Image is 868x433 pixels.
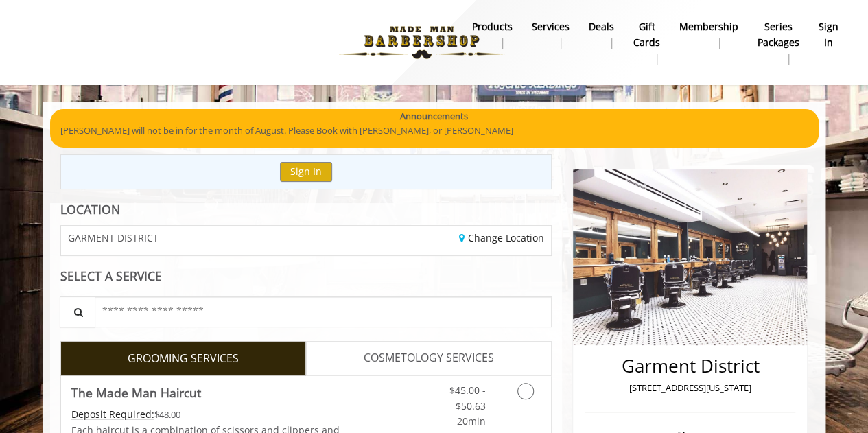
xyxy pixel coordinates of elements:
button: Service Search [60,296,95,327]
p: [STREET_ADDRESS][US_STATE] [588,381,792,395]
b: Announcements [400,109,468,124]
span: COSMETOLOGY SERVICES [364,349,494,367]
b: Membership [679,19,738,34]
a: DealsDeals [579,17,624,53]
b: Series packages [758,19,799,50]
button: Sign In [280,162,332,182]
b: Services [532,19,570,34]
b: products [472,19,513,34]
div: SELECT A SERVICE [60,270,552,283]
span: GARMENT DISTRICT [68,233,159,243]
p: [PERSON_NAME] will not be in for the month of August. Please Book with [PERSON_NAME], or [PERSON_... [60,124,808,138]
b: LOCATION [60,201,120,218]
div: $48.00 [71,407,347,422]
span: GROOMING SERVICES [128,350,239,368]
span: $45.00 - $50.63 [449,384,485,412]
b: Deals [589,19,614,34]
b: sign in [819,19,838,50]
a: MembershipMembership [670,17,748,53]
a: Productsproducts [462,17,522,53]
span: 20min [456,414,485,428]
b: gift cards [633,19,660,50]
a: ServicesServices [522,17,579,53]
span: This service needs some Advance to be paid before we block your appointment [71,408,154,421]
img: Made Man Barbershop logo [327,5,516,80]
b: The Made Man Haircut [71,383,201,402]
a: Change Location [459,231,544,244]
a: Gift cardsgift cards [624,17,670,68]
a: sign insign in [809,17,848,53]
a: Series packagesSeries packages [748,17,809,68]
h2: Garment District [588,356,792,376]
